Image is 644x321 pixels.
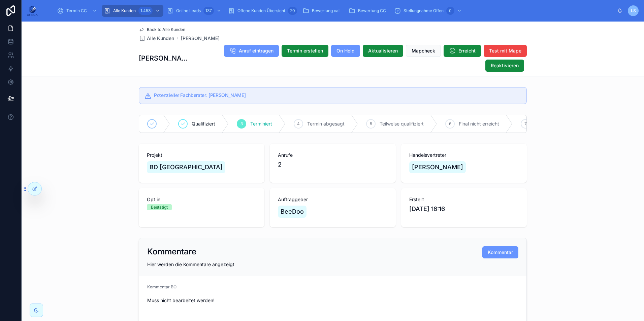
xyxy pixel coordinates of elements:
button: Test mit Mape [484,45,527,57]
span: [PERSON_NAME] [412,163,463,172]
span: Stellungnahme Offen [404,8,444,13]
h5: Potenzieller Fachberater: Andreas Klee [154,93,521,98]
span: [DATE] 16:16 [409,204,519,214]
span: Erreicht [458,47,476,54]
a: Back to Alle Kunden [139,27,185,32]
span: Handelsvertreter [409,152,519,158]
span: 4 [297,121,300,127]
span: Offene Kunden Übersicht [237,8,285,13]
a: Offene Kunden Übersicht20 [226,5,299,17]
a: Alle Kunden1.453 [102,5,163,17]
div: 1.453 [138,7,153,15]
button: On Hold [331,45,360,57]
h1: [PERSON_NAME] [139,53,191,63]
span: Bewertung CC [358,8,386,13]
img: App logo [27,5,38,16]
span: Bewertung call [312,8,341,13]
button: Kommentar [482,246,518,258]
a: Bewertung call [300,5,345,17]
a: Stellungnahme Offen0 [392,5,465,17]
button: Termin erstellen [282,45,328,57]
span: 6 [449,121,451,127]
span: Online Leads [176,8,201,13]
span: 7 [524,121,527,127]
a: [PERSON_NAME] [181,35,220,42]
button: Reaktivieren [485,60,524,72]
span: Anruf eintragen [239,47,273,54]
span: Termin abgesagt [307,120,345,127]
span: BeeDoo [281,207,304,216]
span: Alle Kunden [113,8,136,13]
a: Online Leads137 [165,5,225,17]
span: Teilweise qualifiziert [380,120,424,127]
span: Kommentar [488,249,513,256]
span: Hier werden die Kommentare angezeigt [147,261,234,267]
div: 137 [203,7,214,15]
span: Test mit Mape [489,47,521,54]
span: Alle Kunden [147,35,174,42]
span: LS [631,8,636,13]
span: On Hold [336,47,355,54]
a: Alle Kunden [139,35,174,42]
span: Anrufe [278,152,387,158]
span: Mapcheck [412,47,435,54]
span: Reaktivieren [491,62,519,69]
div: Bestätigt [151,204,168,210]
span: 5 [370,121,372,127]
span: 2 [278,160,282,169]
a: Bewertung CC [347,5,391,17]
span: Termin erstellen [287,47,323,54]
h2: Kommentare [147,246,196,257]
span: Auftraggeber [278,196,387,203]
button: Erreicht [444,45,481,57]
span: Back to Alle Kunden [147,27,185,32]
span: Aktualisieren [368,47,398,54]
button: Mapcheck [406,45,441,57]
span: 3 [240,121,243,127]
span: Termin CC [66,8,87,13]
button: Aktualisieren [363,45,403,57]
span: Kommentar BO [147,284,176,289]
a: Termin CC [55,5,100,17]
div: 0 [446,7,454,15]
span: Final nicht erreicht [459,120,499,127]
span: BD [GEOGRAPHIC_DATA] [150,163,223,172]
span: Opt in [147,196,256,203]
span: Projekt [147,152,256,158]
div: 20 [288,7,297,15]
span: Erstellt [409,196,519,203]
button: Anruf eintragen [224,45,279,57]
div: scrollable content [43,3,617,18]
span: Qualifiziert [192,120,215,127]
span: Terminiert [250,120,272,127]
